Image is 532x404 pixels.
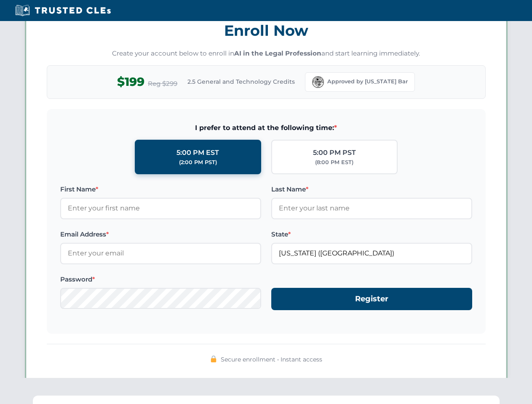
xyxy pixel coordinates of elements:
[271,229,472,239] label: State
[327,77,408,86] span: Approved by [US_STATE] Bar
[313,147,356,158] div: 5:00 PM PST
[179,158,217,167] div: (2:00 PM PST)
[221,355,322,364] span: Secure enrollment • Instant access
[60,274,261,284] label: Password
[60,122,472,133] span: I prefer to attend at the following time:
[60,184,261,194] label: First Name
[117,72,144,91] span: $199
[271,198,472,219] input: Enter your last name
[312,76,324,88] img: Florida Bar
[60,198,261,219] input: Enter your first name
[148,79,177,89] span: Reg $299
[234,49,321,57] strong: AI in the Legal Profession
[176,147,219,158] div: 5:00 PM EST
[271,184,472,194] label: Last Name
[210,356,217,362] img: 🔒
[47,17,486,44] h3: Enroll Now
[315,158,353,167] div: (8:00 PM EST)
[13,4,113,17] img: Trusted CLEs
[271,288,472,310] button: Register
[187,77,295,86] span: 2.5 General and Technology Credits
[271,243,472,264] input: Florida (FL)
[60,243,261,264] input: Enter your email
[47,49,486,58] p: Create your account below to enroll in and start learning immediately.
[60,229,261,239] label: Email Address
